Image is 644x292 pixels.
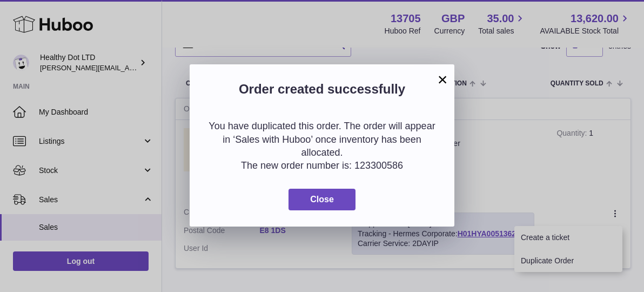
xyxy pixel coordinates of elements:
[436,73,449,86] button: ×
[289,189,355,211] button: Close
[206,159,438,172] p: The new order number is: 123300586
[206,120,438,159] p: You have duplicated this order. The order will appear in ‘Sales with Huboo’ once inventory has be...
[206,81,438,103] h2: Order created successfully
[310,195,334,204] span: Close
